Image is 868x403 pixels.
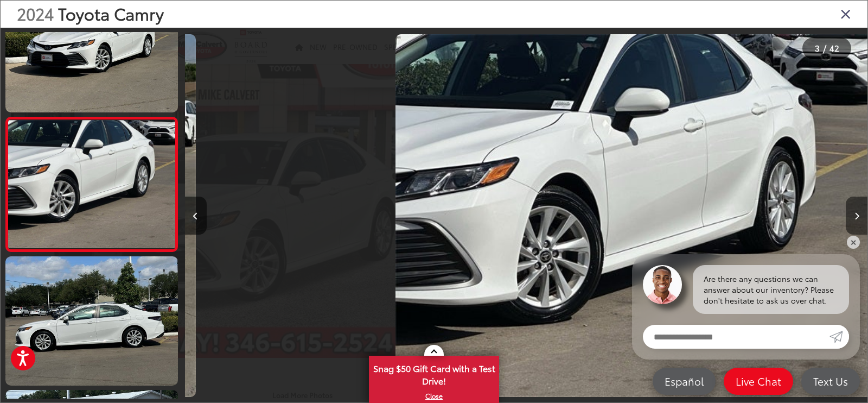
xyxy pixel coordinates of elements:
[58,2,164,25] span: Toyota Camry
[17,2,54,25] span: 2024
[693,265,849,314] div: Are there any questions we can answer about our inventory? Please don't hesitate to ask us over c...
[659,374,709,388] span: Español
[846,197,867,235] button: Next image
[724,368,793,395] a: Live Chat
[7,121,177,248] img: 2024 Toyota Camry LE
[829,325,849,349] a: Submit
[643,325,829,349] input: Enter your message
[815,42,820,54] span: 3
[801,368,860,395] a: Text Us
[653,368,716,395] a: Español
[370,357,498,390] span: Snag $50 Gift Card with a Test Drive!
[829,42,839,54] span: 42
[4,255,180,387] img: 2024 Toyota Camry LE
[840,7,851,21] i: Close gallery
[808,374,853,388] span: Text Us
[730,374,787,388] span: Live Chat
[185,197,207,235] button: Previous image
[643,265,682,304] img: Agent profile photo
[822,45,827,52] span: /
